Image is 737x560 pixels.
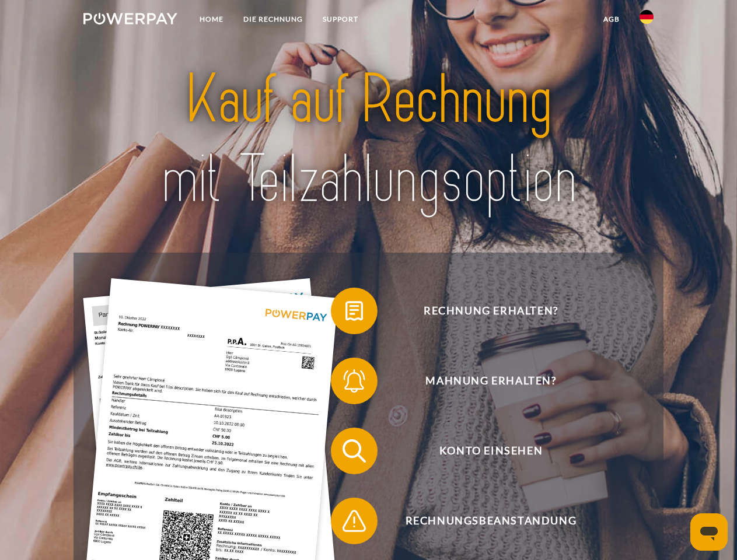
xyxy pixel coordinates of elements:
img: qb_warning.svg [340,506,369,535]
a: DIE RECHNUNG [233,9,313,30]
span: Rechnung erhalten? [348,288,634,334]
button: Rechnungsbeanstandung [331,498,634,544]
iframe: Schaltfläche zum Öffnen des Messaging-Fensters [690,513,728,551]
button: Konto einsehen [331,428,634,474]
img: de [640,10,654,24]
span: Rechnungsbeanstandung [348,498,634,544]
a: agb [593,9,630,30]
button: Mahnung erhalten? [331,358,634,404]
span: Konto einsehen [348,428,634,474]
img: qb_search.svg [340,436,369,466]
a: SUPPORT [313,9,368,30]
a: Home [190,9,233,30]
img: qb_bell.svg [340,366,369,395]
span: Mahnung erhalten? [348,358,634,404]
img: title-powerpay_de.svg [111,56,626,223]
img: qb_bill.svg [340,296,369,325]
img: logo-powerpay-white.svg [83,13,177,24]
button: Rechnung erhalten? [331,288,634,334]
